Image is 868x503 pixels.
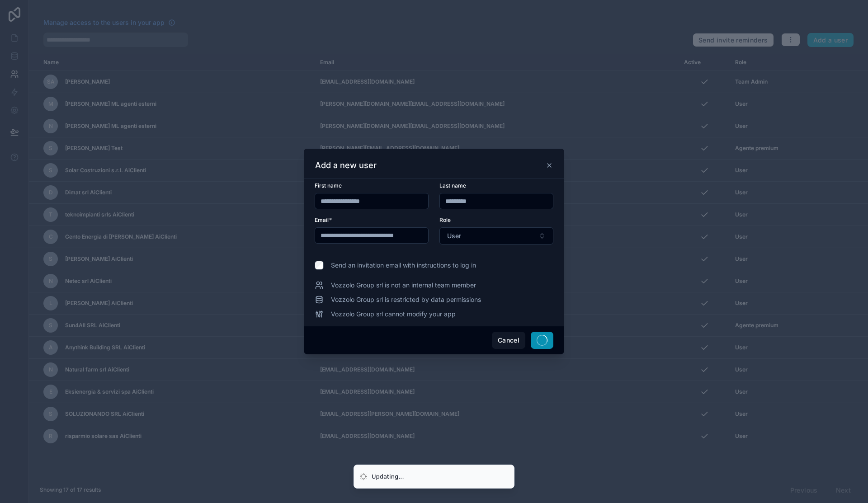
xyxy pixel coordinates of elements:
input: Send an invitation email with instructions to log in [315,261,324,270]
button: Select Button [439,227,553,244]
span: Last name [439,182,466,189]
span: First name [315,182,342,189]
div: Updating... [372,472,404,481]
span: Vozzolo Group srl is restricted by data permissions [331,295,481,304]
button: Cancel [492,332,525,349]
span: User [447,231,461,240]
h3: Add a new user [315,160,377,171]
span: Email [315,216,329,223]
span: Send an invitation email with instructions to log in [331,261,476,270]
span: Role [439,216,451,223]
span: Vozzolo Group srl is not an internal team member [331,281,476,290]
span: Vozzolo Group srl cannot modify your app [331,310,456,319]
